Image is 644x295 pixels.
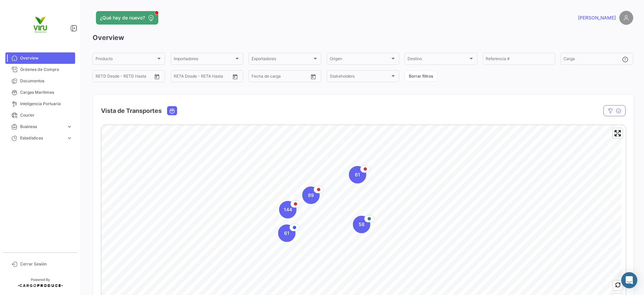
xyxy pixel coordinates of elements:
[330,75,390,80] span: Stakeholders
[578,14,616,21] span: [PERSON_NAME]
[191,75,217,80] input: Hasta
[353,216,370,233] div: Map marker
[330,57,390,62] span: Origen
[20,78,72,84] span: Documentos
[252,75,264,80] input: Desde
[621,272,637,288] div: Abrir Intercom Messenger
[408,57,468,62] span: Destino
[284,230,289,237] span: 61
[93,33,633,42] h3: Overview
[20,124,64,130] span: Business
[5,75,75,87] a: Documentos
[302,186,320,204] div: Map marker
[66,135,72,141] span: expand_more
[23,8,57,42] img: viru.png
[405,71,437,82] button: Borrar filtros
[308,72,318,82] button: Open calendar
[66,124,72,130] span: expand_more
[268,75,295,80] input: Hasta
[96,57,156,62] span: Producto
[174,57,234,62] span: Importadores
[20,135,64,141] span: Estadísticas
[308,192,314,199] span: 89
[613,128,623,138] button: Enter fullscreen
[359,221,365,228] span: 58
[5,110,75,121] a: Courier
[152,72,162,82] button: Open calendar
[284,206,292,213] span: 144
[5,98,75,110] a: Inteligencia Portuaria
[5,87,75,98] a: Cargas Marítimas
[252,57,312,62] span: Exportadores
[355,171,360,178] span: 61
[20,55,72,61] span: Overview
[278,224,296,242] div: Map marker
[101,106,162,116] h4: Vista de Transportes
[100,14,145,21] span: ¿Qué hay de nuevo?
[230,72,240,82] button: Open calendar
[619,11,633,25] img: placeholder-user.png
[20,261,72,267] span: Cerrar Sesión
[96,75,108,80] input: Desde
[112,75,139,80] input: Hasta
[167,107,177,115] button: Ocean
[20,112,72,118] span: Courier
[279,201,297,218] div: Map marker
[20,101,72,107] span: Inteligencia Portuaria
[20,67,72,73] span: Órdenes de Compra
[20,89,72,95] span: Cargas Marítimas
[96,11,158,25] button: ¿Qué hay de nuevo?
[174,75,186,80] input: Desde
[5,64,75,75] a: Órdenes de Compra
[5,52,75,64] a: Overview
[349,166,366,183] div: Map marker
